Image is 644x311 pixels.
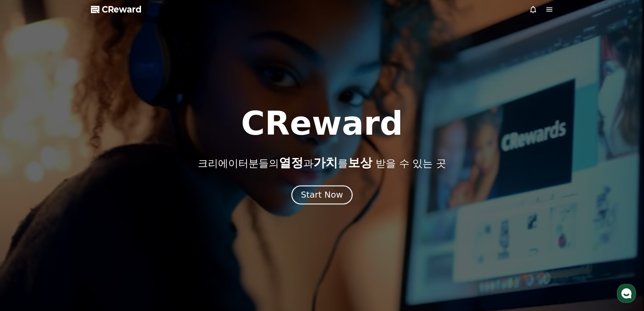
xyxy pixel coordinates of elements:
a: Start Now [293,193,351,199]
h1: CReward [241,107,403,140]
p: 크리에이터분들의 과 를 받을 수 있는 곳 [198,156,446,170]
span: 보상 [348,156,372,170]
div: Start Now [301,189,343,201]
a: 대화 [45,215,87,231]
a: 설정 [87,215,130,231]
span: 대화 [62,225,70,230]
span: 홈 [21,225,25,230]
button: Start Now [291,185,353,204]
span: 설정 [104,225,113,230]
a: CReward [91,4,142,15]
a: 홈 [2,215,45,231]
span: 열정 [279,156,303,170]
span: 가치 [313,156,338,170]
span: CReward [102,4,142,15]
